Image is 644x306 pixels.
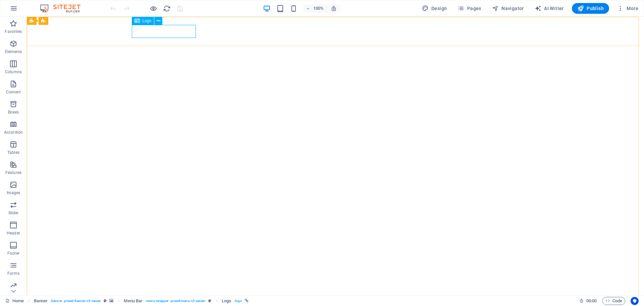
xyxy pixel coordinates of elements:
button: More [614,3,641,14]
span: Click to select. Double-click to edit [222,297,231,305]
h6: 100% [313,4,324,12]
p: Features [5,170,21,175]
i: This element is linked [245,299,249,303]
span: Pages [458,5,481,12]
i: This element contains a background [109,299,113,303]
span: Logo [143,19,152,23]
span: More [617,5,638,12]
span: Code [605,297,622,305]
p: Boxes [8,110,19,115]
span: 00 00 [586,297,597,305]
a: Click to cancel selection. Double-click to open Pages [5,297,24,305]
button: reload [163,4,171,12]
h6: Session time [579,297,597,305]
span: Navigator [492,5,524,12]
p: Slider [8,210,19,216]
button: Design [419,3,450,14]
nav: breadcrumb [34,297,249,305]
button: Pages [455,3,484,14]
p: Header [7,230,20,236]
i: This element is a customizable preset [208,299,211,303]
button: Publish [572,3,609,14]
p: Favorites [5,29,22,34]
span: . logo [234,297,242,305]
span: Publish [577,5,604,12]
i: This element is a customizable preset [104,299,107,303]
span: Click to select. Double-click to edit [124,297,143,305]
button: Navigator [489,3,527,14]
p: Images [7,190,20,195]
button: Usercentrics [631,297,639,305]
button: Code [602,297,625,305]
span: Design [422,5,447,12]
i: On resize automatically adjust zoom level to fit chosen device. [331,5,337,11]
i: Reload page [163,5,171,12]
span: AI Writer [535,5,564,12]
span: . banner .preset-banner-v3-career [50,297,101,305]
p: Tables [7,150,19,155]
button: Click here to leave preview mode and continue editing [149,4,157,12]
p: Footer [7,251,19,256]
p: Accordion [4,130,23,135]
div: Design (Ctrl+Alt+Y) [419,3,450,14]
p: Elements [5,49,22,54]
p: Columns [5,69,22,75]
img: Editor Logo [39,4,89,12]
span: Click to select. Double-click to edit [34,297,48,305]
span: . menu-wrapper .preset-menu-v2-career [145,297,205,305]
button: 100% [303,4,327,12]
button: AI Writer [532,3,567,14]
p: Forms [7,271,19,276]
p: Content [6,89,21,95]
span: : [591,298,592,303]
